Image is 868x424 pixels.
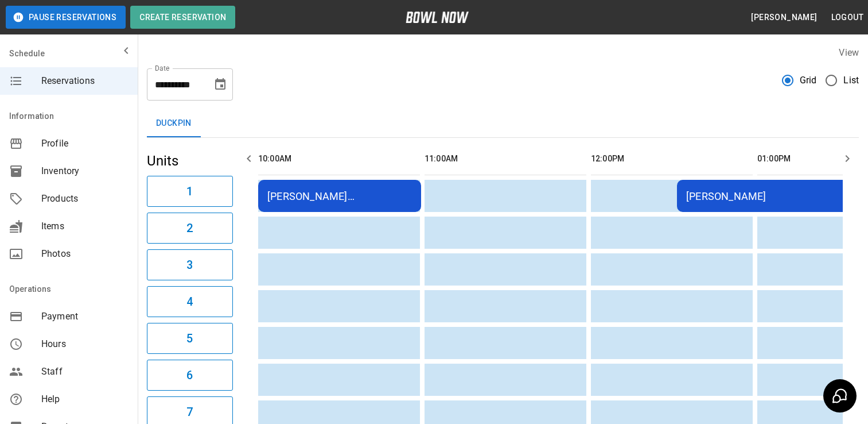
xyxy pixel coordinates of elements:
label: View [839,47,859,58]
span: Reservations [41,74,129,88]
button: Choose date, selected date is Sep 28, 2025 [209,73,232,96]
span: List [843,74,859,87]
h6: 1 [186,182,193,201]
span: Payment [41,310,129,323]
th: 12:00PM [591,142,753,175]
button: 2 [147,213,233,244]
span: Hours [41,337,129,351]
span: Inventory [41,164,129,178]
h6: 3 [186,256,193,274]
h5: Units [147,152,233,170]
button: Create Reservation [130,6,235,29]
span: Grid [800,74,817,87]
h6: 7 [186,403,193,421]
h6: 6 [186,366,193,384]
button: 1 [147,176,233,207]
span: Profile [41,137,129,151]
button: 6 [147,360,233,391]
span: Items [41,219,129,233]
h6: 4 [186,292,193,311]
h6: 5 [186,329,193,348]
th: 10:00AM [258,142,420,175]
button: Duckpin [147,110,201,137]
span: Products [41,192,129,206]
button: 5 [147,323,233,354]
div: inventory tabs [147,110,859,137]
img: logo [406,11,469,23]
button: 4 [147,286,233,317]
button: [PERSON_NAME] [746,7,822,28]
button: 3 [147,249,233,280]
th: 11:00AM [425,142,586,175]
div: [PERSON_NAME] [PERSON_NAME] [267,190,412,202]
span: Photos [41,247,129,261]
button: Logout [827,7,868,28]
span: Staff [41,365,129,379]
button: Pause Reservations [6,6,126,29]
h6: 2 [186,219,193,237]
span: Help [41,392,129,406]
